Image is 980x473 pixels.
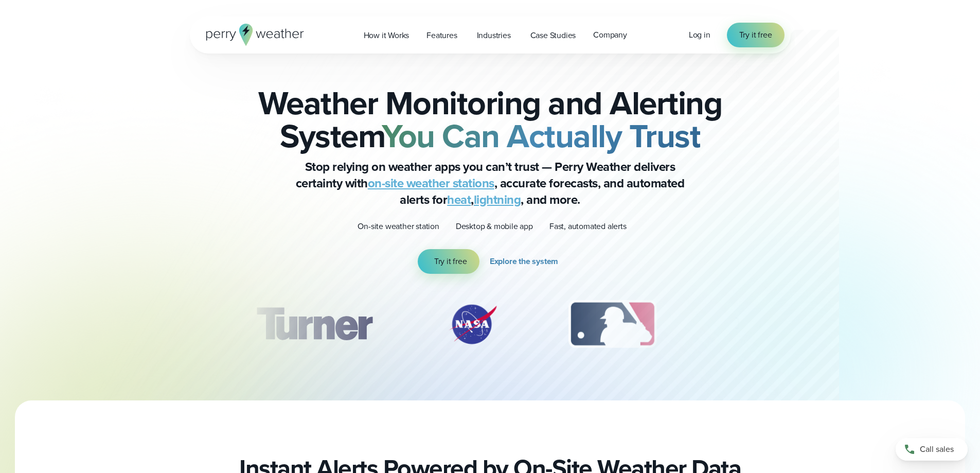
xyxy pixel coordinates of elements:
[382,112,700,160] strong: You Can Actually Trust
[437,299,509,350] img: NASA.svg
[284,159,696,208] p: Stop relying on weather apps you can’t trust — Perry Weather delivers certainty with , accurate f...
[593,29,627,41] span: Company
[896,438,968,461] a: Call sales
[358,220,439,233] p: On-site weather station
[368,174,494,192] a: on-site weather stations
[716,299,798,350] img: PGA.svg
[364,29,409,42] span: How it Works
[522,25,585,46] a: Case Studies
[241,86,739,152] h2: Weather Monitoring and Alerting System
[437,299,509,350] div: 2 of 12
[434,255,467,268] span: Try it free
[727,23,785,47] a: Try it free
[490,249,562,274] a: Explore the system
[549,220,627,233] p: Fast, automated alerts
[426,29,457,42] span: Features
[558,299,667,350] div: 3 of 12
[241,299,739,355] div: slideshow
[447,190,471,209] a: heat
[490,255,558,268] span: Explore the system
[477,29,511,42] span: Industries
[739,29,772,41] span: Try it free
[241,299,387,350] div: 1 of 12
[716,299,798,350] div: 4 of 12
[920,443,954,456] span: Call sales
[241,299,387,350] img: Turner-Construction_1.svg
[474,190,521,209] a: lightning
[355,25,418,46] a: How it Works
[558,299,667,350] img: MLB.svg
[456,220,533,233] p: Desktop & mobile app
[689,29,710,41] a: Log in
[418,249,479,274] a: Try it free
[530,29,576,42] span: Case Studies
